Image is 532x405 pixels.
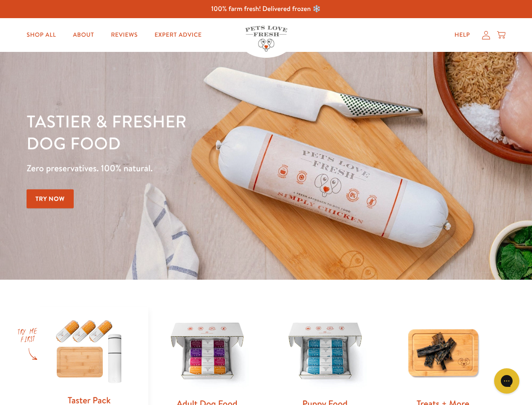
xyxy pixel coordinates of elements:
[490,365,524,397] iframe: Gorgias live chat messenger
[148,27,209,43] a: Expert Advice
[448,27,477,43] a: Help
[27,189,74,208] a: Try Now
[20,27,63,43] a: Shop All
[66,27,101,43] a: About
[27,110,346,154] h1: Tastier & fresher dog food
[104,27,144,43] a: Reviews
[27,161,346,176] p: Zero preservatives. 100% natural.
[245,26,287,51] img: Pets Love Fresh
